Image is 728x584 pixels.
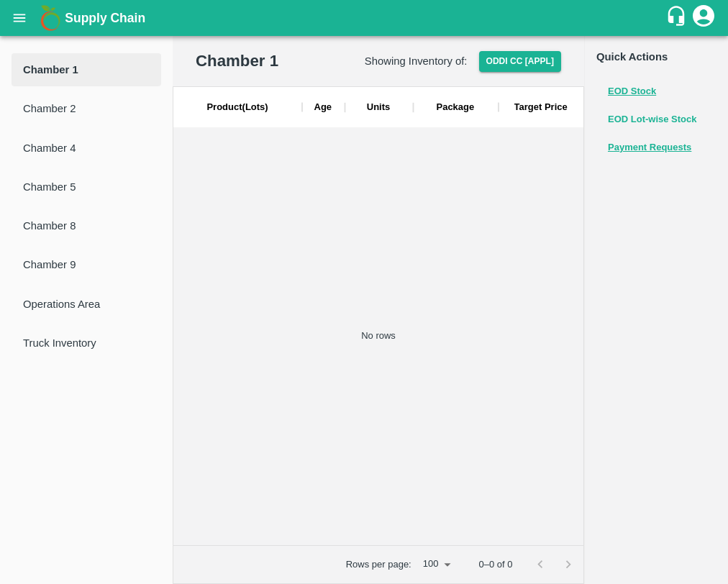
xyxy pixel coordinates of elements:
[36,4,65,32] img: logo
[23,101,150,117] span: Chamber 2
[596,47,716,66] h6: Quick Actions
[665,5,691,31] div: customer-support
[608,140,691,156] button: Payment Requests
[23,140,150,156] span: Chamber 4
[173,127,583,545] div: No rows
[345,87,413,127] div: Units
[608,111,697,128] button: EOD Lot-wise Stock
[301,87,344,127] div: Age
[23,335,150,351] span: Truck Inventory
[173,87,301,127] div: Product(Lots)
[23,179,150,195] span: Chamber 5
[346,558,411,572] p: Rows per page:
[478,558,512,572] p: 0–0 of 0
[608,83,656,100] button: EOD Stock
[206,101,268,114] div: Product(Lots)
[365,52,468,70] h6: Showing Inventory of:
[314,101,332,114] div: Days
[196,49,278,73] h2: Chamber 1
[436,101,474,114] div: Package
[479,51,562,72] button: Select DC
[23,218,150,234] span: Chamber 8
[23,257,150,273] span: Chamber 9
[367,101,391,114] div: Kgs
[691,3,716,33] div: account of current user
[65,11,145,25] b: Supply Chain
[498,87,583,127] div: Target Price
[23,62,150,78] span: Chamber 1
[23,296,150,312] span: Operations Area
[3,1,36,35] button: open drawer
[417,555,456,575] div: 100
[65,8,665,28] a: Supply Chain
[413,87,499,127] div: Package
[514,101,568,114] div: Target Price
